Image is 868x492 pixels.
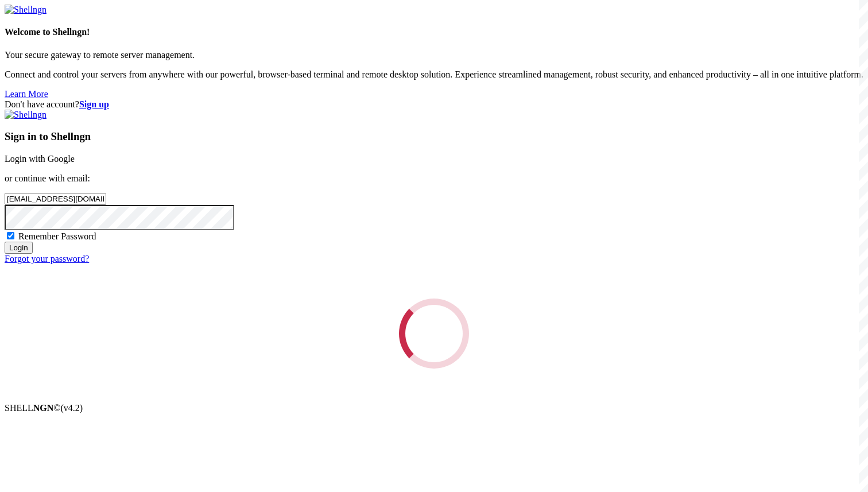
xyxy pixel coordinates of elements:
[5,154,75,164] a: Login with Google
[18,231,96,241] span: Remember Password
[33,403,54,413] b: NGN
[61,403,83,413] span: 4.2.0
[5,110,46,120] img: Shellngn
[5,50,863,60] p: Your secure gateway to remote server management.
[5,27,863,37] h4: Welcome to Shellngn!
[79,99,109,109] a: Sign up
[7,232,14,239] input: Remember Password
[5,254,89,264] a: Forgot your password?
[5,173,863,184] p: or continue with email:
[5,5,46,15] img: Shellngn
[5,242,33,254] input: Login
[5,193,106,205] input: Email address
[5,89,48,99] a: Learn More
[385,284,483,382] div: Loading...
[5,130,863,143] h3: Sign in to Shellngn
[5,403,83,413] span: SHELL ©
[5,69,863,80] p: Connect and control your servers from anywhere with our powerful, browser-based terminal and remo...
[5,99,863,110] div: Don't have account?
